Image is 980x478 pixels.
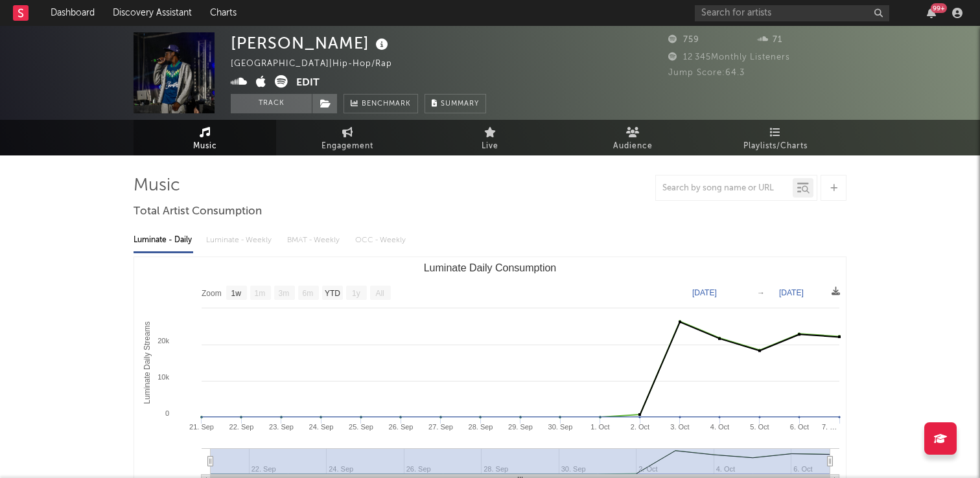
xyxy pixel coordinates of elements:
[508,423,533,431] text: 29. Sep
[743,139,808,154] span: Playlists/Charts
[482,139,498,154] span: Live
[157,373,169,381] text: 10k
[927,8,936,18] button: 99+
[157,337,169,345] text: 20k
[134,229,193,251] div: Luminate - Daily
[469,423,493,431] text: 28. Sep
[189,423,214,431] text: 21. Sep
[790,423,809,431] text: 6. Oct
[276,120,419,155] a: Engagement
[344,94,418,113] a: Benchmark
[424,262,557,273] text: Luminate Daily Consumption
[931,3,947,13] div: 99 +
[613,139,653,154] span: Audience
[349,423,373,431] text: 25. Sep
[375,289,384,298] text: All
[255,289,266,298] text: 1m
[231,289,242,298] text: 1w
[668,36,699,44] span: 759
[561,120,704,155] a: Audience
[668,69,745,77] span: Jump Score: 64.3
[309,423,334,431] text: 24. Sep
[590,423,609,431] text: 1. Oct
[428,423,453,431] text: 27. Sep
[134,120,276,155] a: Music
[303,289,314,298] text: 6m
[710,423,729,431] text: 4. Oct
[779,288,804,297] text: [DATE]
[193,139,217,154] span: Music
[269,423,294,431] text: 23. Sep
[419,120,561,155] a: Live
[441,100,479,108] span: Summary
[704,120,846,155] a: Playlists/Charts
[296,75,320,91] button: Edit
[134,204,262,220] span: Total Artist Consumption
[548,423,573,431] text: 30. Sep
[822,423,837,431] text: 7. …
[325,289,340,298] text: YTD
[321,139,373,154] span: Engagement
[670,423,689,431] text: 3. Oct
[692,288,717,297] text: [DATE]
[631,423,649,431] text: 2. Oct
[656,183,793,194] input: Search by song name or URL
[202,289,222,298] text: Zoom
[231,32,391,54] div: [PERSON_NAME]
[750,423,769,431] text: 5. Oct
[143,321,152,404] text: Luminate Daily Streams
[695,5,889,21] input: Search for artists
[362,97,411,112] span: Benchmark
[231,56,407,72] div: [GEOGRAPHIC_DATA] | Hip-Hop/Rap
[389,423,414,431] text: 26. Sep
[229,423,254,431] text: 22. Sep
[352,289,360,298] text: 1y
[668,53,790,62] span: 12 345 Monthly Listeners
[757,288,765,297] text: →
[165,409,169,417] text: 0
[758,36,782,44] span: 71
[279,289,290,298] text: 3m
[231,94,312,113] button: Track
[425,94,486,113] button: Summary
